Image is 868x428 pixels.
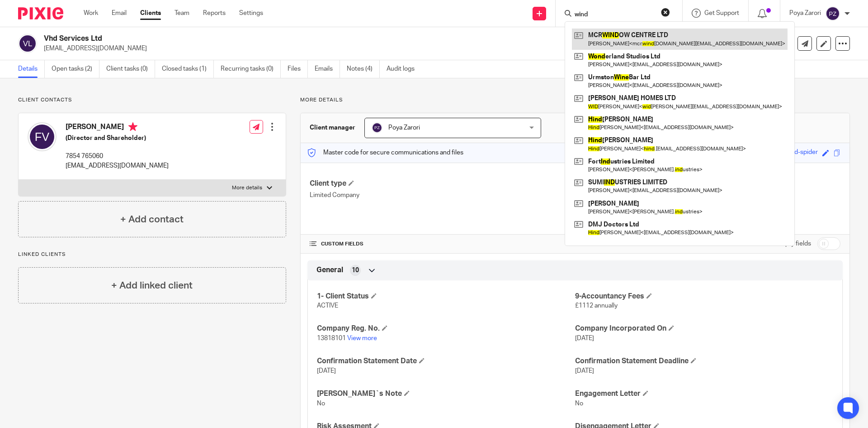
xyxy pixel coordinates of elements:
[44,44,727,53] p: [EMAIL_ADDRESS][DOMAIN_NAME]
[18,251,286,258] p: Linked clients
[387,60,421,78] a: Audit logs
[18,34,37,53] img: svg%3E
[575,368,594,374] span: [DATE]
[300,96,850,104] p: More details
[315,60,340,78] a: Emails
[18,96,286,104] p: Client contacts
[347,335,377,341] a: View more
[575,303,618,309] span: £1112 annually
[310,123,355,132] h3: Client manager
[317,303,338,309] span: ACTIVE
[317,400,325,407] span: No
[826,6,840,21] img: svg%3E
[66,122,169,134] h4: [PERSON_NAME]
[175,9,189,18] a: Team
[239,9,263,18] a: Settings
[661,8,670,17] button: Clear
[120,212,184,226] h4: + Add contact
[28,122,57,151] img: svg%3E
[317,292,575,301] h4: 1- Client Status
[704,10,739,16] span: Get Support
[575,324,833,333] h4: Company Incorporated On
[162,60,214,78] a: Closed tasks (1)
[128,122,137,131] i: Primary
[575,335,594,341] span: [DATE]
[203,9,226,18] a: Reports
[18,60,45,78] a: Details
[310,179,575,188] h4: Client type
[111,279,193,293] h4: + Add linked client
[52,60,99,78] a: Open tasks (2)
[575,400,583,407] span: No
[84,9,98,18] a: Work
[288,60,308,78] a: Files
[575,292,833,301] h4: 9-Accountancy Fees
[317,356,575,366] h4: Confirmation Statement Date
[232,184,262,192] p: More details
[44,34,590,43] h2: Vhd Services Ltd
[66,161,169,170] p: [EMAIL_ADDRESS][DOMAIN_NAME]
[575,389,833,399] h4: Engagement Letter
[372,122,382,133] img: svg%3E
[66,152,169,161] p: 7854 765060
[317,389,575,399] h4: [PERSON_NAME]`s Note
[221,60,281,78] a: Recurring tasks (0)
[352,266,359,275] span: 10
[310,240,575,248] h4: CUSTOM FIELDS
[106,60,155,78] a: Client tasks (0)
[347,60,380,78] a: Notes (4)
[575,356,833,366] h4: Confirmation Statement Deadline
[307,148,463,157] p: Master code for secure communications and files
[317,368,336,374] span: [DATE]
[18,7,63,19] img: Pixie
[66,134,169,143] h5: (Director and Shareholder)
[574,11,655,19] input: Search
[317,324,575,333] h4: Company Reg. No.
[140,9,161,18] a: Clients
[317,335,346,341] span: 13818101
[388,125,420,131] span: Poya Zarori
[316,265,343,275] span: General
[789,9,821,18] p: Poya Zarori
[310,191,575,200] p: Limited Company
[112,9,127,18] a: Email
